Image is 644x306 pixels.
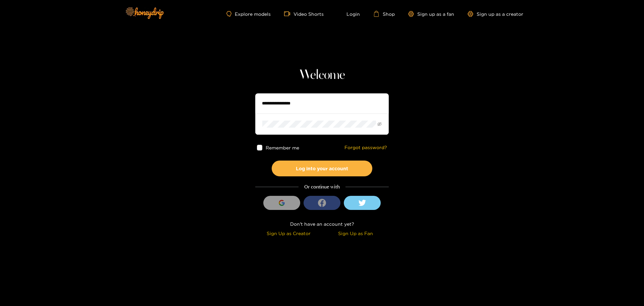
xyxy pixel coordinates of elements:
div: Or continue with [255,183,389,191]
div: Sign Up as Fan [324,229,387,237]
a: Forgot password? [344,145,387,150]
a: Shop [373,11,395,17]
div: Don't have an account yet? [255,220,389,228]
span: eye-invisible [377,122,382,126]
a: Sign up as a fan [408,11,454,17]
span: Remember me [266,145,300,150]
button: Log into your account [272,161,372,176]
span: video-camera [284,11,293,17]
a: Explore models [226,11,271,17]
a: Login [337,11,360,17]
a: Sign up as a creator [468,11,523,17]
div: Sign Up as Creator [257,229,320,237]
h1: Welcome [255,67,389,83]
a: Video Shorts [284,11,324,17]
